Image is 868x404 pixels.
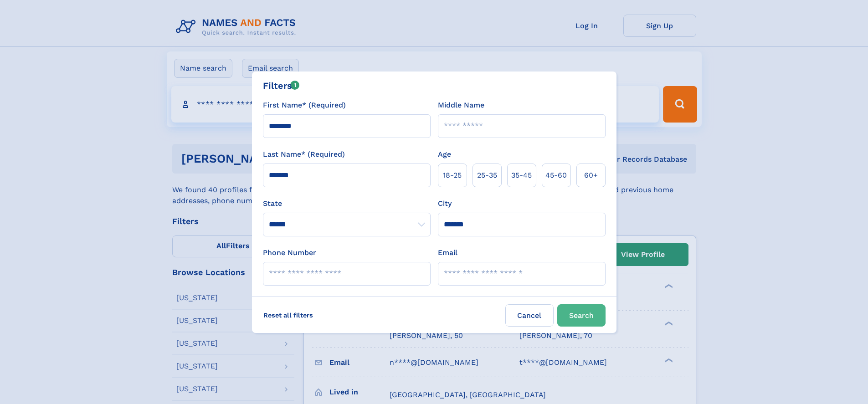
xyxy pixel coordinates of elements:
[545,170,567,181] span: 45‑60
[263,198,431,209] label: State
[263,149,345,160] label: Last Name* (Required)
[438,198,452,209] label: City
[511,170,532,181] span: 35‑45
[584,170,598,181] span: 60+
[438,149,451,160] label: Age
[477,170,497,181] span: 25‑35
[263,100,346,111] label: First Name* (Required)
[505,304,554,327] label: Cancel
[443,170,462,181] span: 18‑25
[438,247,457,258] label: Email
[438,100,484,111] label: Middle Name
[257,304,319,326] label: Reset all filters
[557,304,606,327] button: Search
[263,247,316,258] label: Phone Number
[263,79,300,92] div: Filters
